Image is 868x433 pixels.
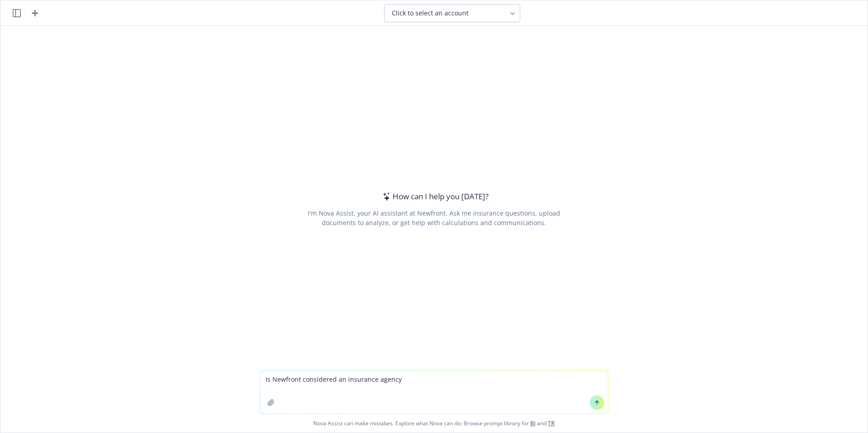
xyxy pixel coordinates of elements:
span: Nova Assist can make mistakes. Explore what Nova can do: Browse prompt library for and [4,414,864,433]
button: Click to select an account [384,4,520,22]
div: I'm Nova Assist, your AI assistant at Newfront. Ask me insurance questions, upload documents to a... [306,208,562,227]
a: TR [548,419,555,427]
a: BI [530,419,536,427]
span: Click to select an account [392,9,469,18]
textarea: Is Newfront considered an insurance agency [260,371,608,413]
div: How can I help you [DATE]? [380,191,488,202]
